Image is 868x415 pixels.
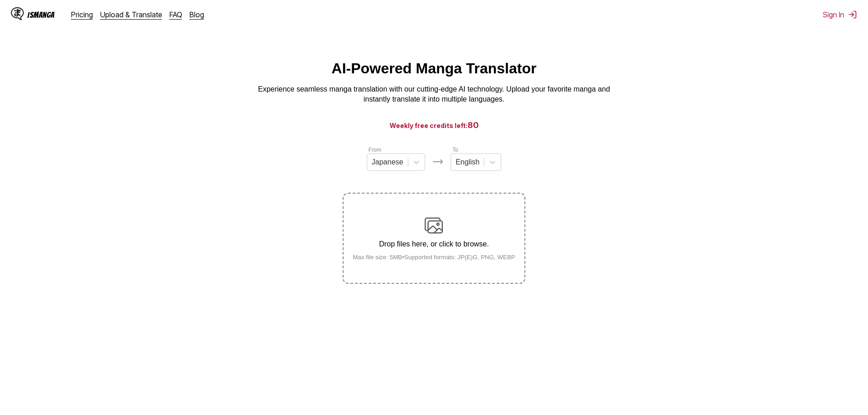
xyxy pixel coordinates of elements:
[848,10,857,19] img: Sign out
[169,10,182,19] a: FAQ
[823,10,857,19] button: Sign In
[71,10,93,19] a: Pricing
[27,10,55,19] div: IsManga
[345,254,523,261] small: Max file size: 5MB • Supported formats: JP(E)G, PNG, WEBP
[11,7,24,20] img: IsManga Logo
[252,84,616,105] p: Experience seamless manga translation with our cutting-edge AI technology. Upload your favorite m...
[190,10,204,19] a: Blog
[345,240,523,248] p: Drop files here, or click to browse.
[432,156,443,167] img: Languages icon
[332,60,537,77] h1: AI-Powered Manga Translator
[100,10,162,19] a: Upload & Translate
[11,7,71,22] a: IsManga LogoIsManga
[22,119,846,131] h3: Weekly free credits left:
[369,147,381,153] label: From
[467,120,479,130] span: 80
[452,147,458,153] label: To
